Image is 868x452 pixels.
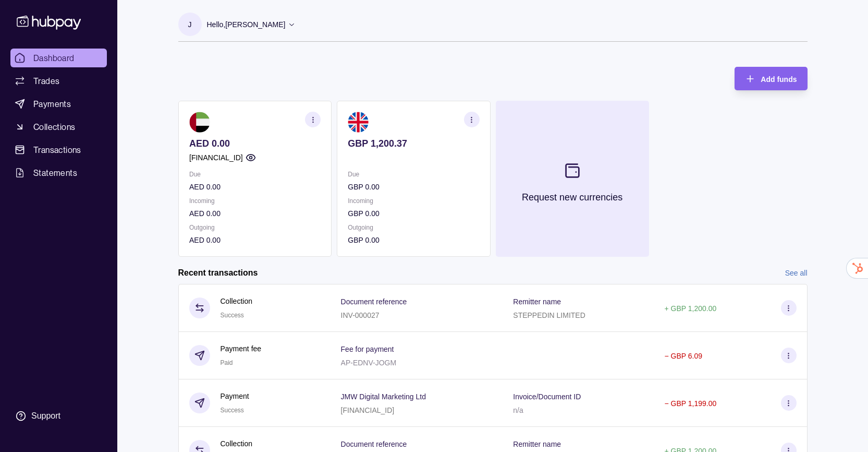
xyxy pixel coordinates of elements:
p: INV-000027 [341,311,380,319]
p: JMW Digital Marketing Ltd [341,392,426,401]
p: AP-EDNV-JOGM [341,359,397,367]
a: Payments [10,94,107,113]
p: Outgoing [348,222,479,233]
p: n/a [513,406,523,414]
span: Transactions [33,144,81,156]
p: Payment fee [221,343,262,354]
span: Add funds [761,75,797,84]
a: Support [10,405,107,427]
p: GBP 0.00 [348,181,479,193]
p: Collection [221,295,252,307]
p: + GBP 1,200.00 [665,304,717,313]
a: Collections [10,117,107,136]
p: Incoming [189,195,321,207]
button: Add funds [735,67,807,90]
img: gb [348,112,369,133]
img: ae [189,112,210,133]
p: Collection [221,438,252,449]
p: Due [189,169,321,180]
p: J [188,19,192,30]
p: Outgoing [189,222,321,233]
a: Trades [10,72,107,90]
p: AED 0.00 [189,208,321,219]
p: Remitter name [513,440,561,448]
p: Hello, [PERSON_NAME] [207,19,286,30]
p: AED 0.00 [189,138,321,149]
p: STEPPEDIN LIMITED [513,311,585,319]
p: Due [348,169,479,180]
p: AED 0.00 [189,234,321,246]
span: Success [221,407,244,414]
p: GBP 1,200.37 [348,138,479,149]
p: [FINANCIAL_ID] [341,406,395,414]
span: Payments [33,98,71,110]
p: Incoming [348,195,479,207]
span: Dashboard [33,52,75,64]
a: Transactions [10,140,107,159]
span: Success [221,312,244,319]
span: Paid [221,359,233,366]
p: − GBP 1,199.00 [665,399,717,408]
p: GBP 0.00 [348,234,479,246]
span: Trades [33,75,59,87]
p: − GBP 6.09 [665,352,703,360]
p: Document reference [341,440,407,448]
p: Remitter name [513,298,561,306]
p: Payment [221,390,249,402]
h2: Recent transactions [178,267,258,279]
p: Request new currencies [522,192,622,203]
p: Document reference [341,298,407,306]
p: Invoice/Document ID [513,392,581,401]
p: GBP 0.00 [348,208,479,219]
p: Fee for payment [341,345,394,353]
p: [FINANCIAL_ID] [189,152,243,163]
a: Statements [10,163,107,182]
span: Collections [33,121,75,133]
button: Request new currencies [495,101,649,257]
a: See all [785,267,808,279]
p: AED 0.00 [189,181,321,193]
div: Support [31,410,60,422]
span: Statements [33,166,77,179]
a: Dashboard [10,49,107,67]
